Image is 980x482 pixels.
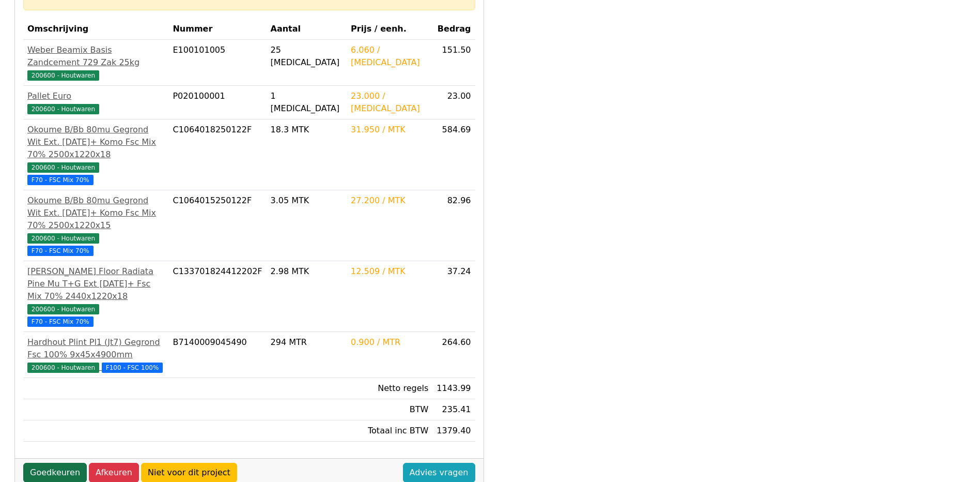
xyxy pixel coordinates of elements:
[432,332,475,378] td: 264.60
[27,175,94,185] span: F70 - FSC Mix 70%
[27,246,94,256] span: F70 - FSC Mix 70%
[27,265,164,303] div: [PERSON_NAME] Floor Radiata Pine Mu T+G Ext [DATE]+ Fsc Mix 70% 2440x1220x18
[168,19,266,40] th: Nummer
[27,317,94,327] span: F70 - FSC Mix 70%
[27,44,164,69] div: Weber Beamix Basis Zandcement 729 Zak 25kg
[347,420,432,442] td: Totaal inc BTW
[347,399,432,420] td: BTW
[27,336,164,361] div: Hardhout Plint Pl1 (Jt7) Gegrond Fsc 100% 9x45x4900mm
[102,363,163,373] span: F100 - FSC 100%
[27,90,164,102] div: Pallet Euro
[432,399,475,420] td: 235.41
[27,124,164,161] div: Okoume B/Bb 80mu Gegrond Wit Ext. [DATE]+ Komo Fsc Mix 70% 2500x1220x18
[351,336,428,349] div: 0.900 / MTR
[27,194,164,232] div: Okoume B/Bb 80mu Gegrond Wit Ext. [DATE]+ Komo Fsc Mix 70% 2500x1220x15
[27,70,99,81] span: 200600 - Houtwaren
[27,336,164,373] a: Hardhout Plint Pl1 (Jt7) Gegrond Fsc 100% 9x45x4900mm200600 - Houtwaren F100 - FSC 100%
[432,86,475,119] td: 23.00
[271,90,343,115] div: 1 [MEDICAL_DATA]
[347,19,432,40] th: Prijs / eenh.
[432,190,475,261] td: 82.96
[351,124,428,136] div: 31.950 / MTK
[351,90,428,115] div: 23.000 / [MEDICAL_DATA]
[27,44,164,81] a: Weber Beamix Basis Zandcement 729 Zak 25kg200600 - Houtwaren
[271,124,343,136] div: 18.3 MTK
[347,378,432,399] td: Netto regels
[432,261,475,332] td: 37.24
[168,261,266,332] td: C133701824412202F
[27,90,164,115] a: Pallet Euro200600 - Houtwaren
[271,44,343,69] div: 25 [MEDICAL_DATA]
[432,378,475,399] td: 1143.99
[27,363,99,373] span: 200600 - Houtwaren
[27,124,164,186] a: Okoume B/Bb 80mu Gegrond Wit Ext. [DATE]+ Komo Fsc Mix 70% 2500x1220x18200600 - Houtwaren F70 - F...
[27,104,99,114] span: 200600 - Houtwaren
[168,332,266,378] td: B7140009045490
[271,265,343,278] div: 2.98 MTK
[271,336,343,349] div: 294 MTR
[27,265,164,327] a: [PERSON_NAME] Floor Radiata Pine Mu T+G Ext [DATE]+ Fsc Mix 70% 2440x1220x18200600 - Houtwaren F7...
[432,19,475,40] th: Bedrag
[351,194,428,207] div: 27.200 / MTK
[432,40,475,86] td: 151.50
[168,86,266,119] td: P020100001
[432,420,475,442] td: 1379.40
[168,40,266,86] td: E100101005
[27,162,99,173] span: 200600 - Houtwaren
[432,119,475,190] td: 584.69
[168,119,266,190] td: C1064018250122F
[27,233,99,244] span: 200600 - Houtwaren
[351,44,428,69] div: 6.060 / [MEDICAL_DATA]
[168,190,266,261] td: C1064015250122F
[271,194,343,207] div: 3.05 MTK
[351,265,428,278] div: 12.509 / MTK
[267,19,347,40] th: Aantal
[27,304,99,314] span: 200600 - Houtwaren
[23,19,168,40] th: Omschrijving
[27,194,164,257] a: Okoume B/Bb 80mu Gegrond Wit Ext. [DATE]+ Komo Fsc Mix 70% 2500x1220x15200600 - Houtwaren F70 - F...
